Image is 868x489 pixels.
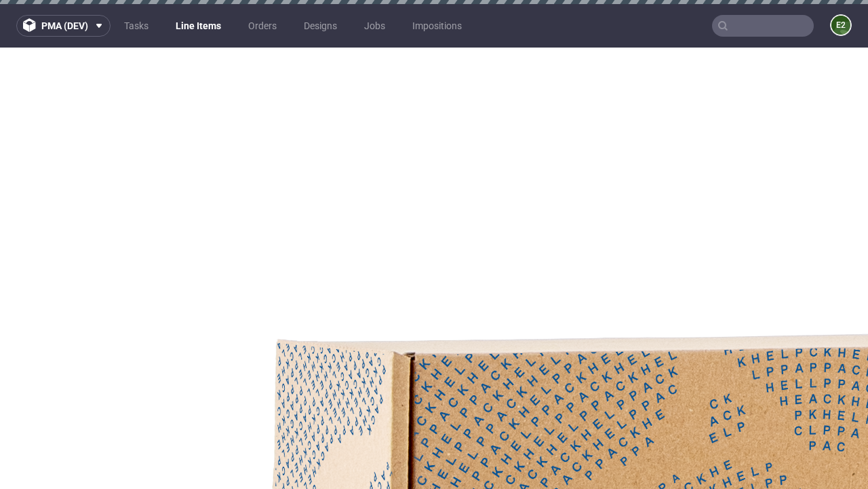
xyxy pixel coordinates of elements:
[296,15,345,37] a: Designs
[116,15,157,37] a: Tasks
[831,16,850,35] figcaption: e2
[240,15,285,37] a: Orders
[356,15,393,37] a: Jobs
[404,15,470,37] a: Impositions
[41,21,88,31] span: pma (dev)
[16,15,111,37] button: pma (dev)
[167,15,229,37] a: Line Items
